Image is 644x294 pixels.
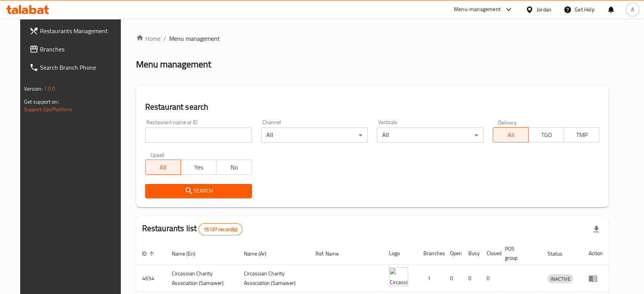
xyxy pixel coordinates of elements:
[547,249,572,258] span: Status
[505,244,532,262] span: POS group
[588,274,602,283] div: Menu
[493,127,529,142] button: All
[24,104,72,114] a: Support.OpsPlatform
[481,265,499,292] td: 0
[564,127,599,142] button: TMP
[169,34,220,43] span: Menu management
[454,5,501,14] div: Menu-management
[417,265,444,292] td: 1
[587,220,606,238] div: Export file
[142,223,243,235] h2: Restaurants list
[496,129,525,141] span: All
[136,34,609,43] nav: breadcrumb
[532,129,561,141] span: TGO
[23,22,128,40] a: Restaurants Management
[199,226,242,233] span: 15137 record(s)
[23,58,128,77] a: Search Branch Phone
[149,162,178,173] span: All
[498,120,517,125] label: Delivery
[216,160,252,175] button: No
[184,162,213,173] span: Yes
[145,128,252,143] input: Search for restaurant name or ID..
[417,242,444,265] th: Branches
[481,242,499,265] th: Closed
[24,84,43,94] span: Version:
[261,128,368,143] div: All
[199,223,242,235] div: Total records count
[383,242,417,265] th: Logo
[136,58,211,70] h2: Menu management
[567,129,596,141] span: TMP
[444,265,462,292] td: 0
[181,160,216,175] button: Yes
[462,242,481,265] th: Busy
[389,267,408,286] img: ​Circassian ​Charity ​Association​ (Samawer)
[145,184,252,198] button: Search
[40,63,122,72] span: Search Branch Phone
[23,40,128,58] a: Branches
[377,128,484,143] div: All
[136,265,166,292] td: 4654
[172,249,205,258] span: Name (En)
[163,34,166,43] li: /
[238,265,310,292] td: ​Circassian ​Charity ​Association​ (Samawer)
[24,97,59,107] span: Get support on:
[145,160,181,175] button: All
[547,274,573,283] div: INACTIVE
[462,265,481,292] td: 0
[145,101,600,113] h2: Restaurant search
[219,162,249,173] span: No
[528,127,564,142] button: TGO
[151,186,246,196] span: Search
[44,84,56,94] span: 1.0.0
[151,152,165,157] label: Upsell
[444,242,462,265] th: Open
[40,26,122,35] span: Restaurants Management
[537,5,551,14] div: Jordan
[582,242,609,265] th: Action
[166,265,238,292] td: ​Circassian ​Charity ​Association​ (Samawer)
[631,5,634,14] span: A
[136,34,160,43] a: Home
[244,249,276,258] span: Name (Ar)
[547,275,573,283] span: INACTIVE
[316,249,349,258] span: Ref. Name
[142,249,157,258] span: ID
[40,45,122,54] span: Branches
